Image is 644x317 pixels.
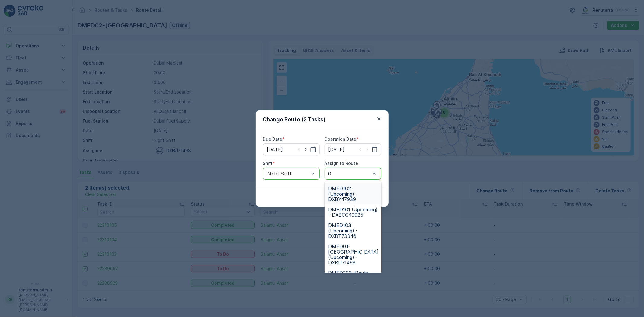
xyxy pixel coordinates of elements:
[328,186,378,202] span: DMED102 (Upcoming) - DXBY47939
[325,143,381,155] input: dd/mm/yyyy
[263,136,283,142] label: Due Date
[328,207,378,218] span: DMED101 (Upcoming) - DXBCC40925
[263,143,320,155] input: dd/mm/yyyy
[328,270,378,281] span: DMED203 (Route Plan) - DXBY47939
[263,115,326,124] p: Change Route (2 Tasks)
[328,223,378,239] span: DMED103 (Upcoming) - DXBT73346
[325,136,357,142] label: Operation Date
[328,244,379,265] span: DMED01-[GEOGRAPHIC_DATA] (Upcoming) - DXBU71498
[263,161,273,166] label: Shift
[325,161,358,166] label: Assign to Route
